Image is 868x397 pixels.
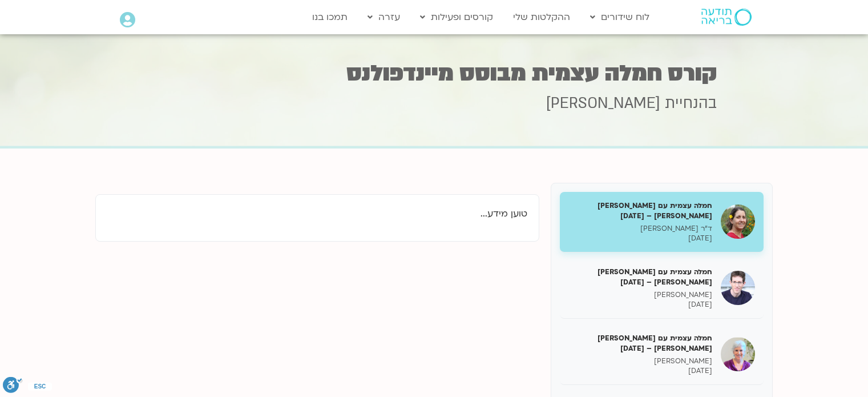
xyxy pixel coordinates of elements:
[568,267,712,287] h5: חמלה עצמית עם [PERSON_NAME] [PERSON_NAME] – [DATE]
[568,356,712,366] p: [PERSON_NAME]
[546,93,660,114] span: [PERSON_NAME]
[568,333,712,354] h5: חמלה עצמית עם [PERSON_NAME] [PERSON_NAME] – [DATE]
[568,234,712,243] p: [DATE]
[568,200,712,221] h5: חמלה עצמית עם [PERSON_NAME] [PERSON_NAME] – [DATE]
[721,271,755,305] img: חמלה עצמית עם סנדיה בר קמה וערן טייכר – 28/04/25
[152,62,717,85] h1: קורס חמלה עצמית מבוסס מיינדפולנס
[721,337,755,371] img: חמלה עצמית עם סנדיה בר קמה ומירה רגב – 05/06/25
[701,9,752,26] img: תודעה בריאה
[507,6,576,28] a: ההקלטות שלי
[306,6,353,28] a: תמכו בנו
[584,6,655,28] a: לוח שידורים
[721,204,755,239] img: חמלה עצמית עם סנדיה בר קמה ונועה אלבלדה – 21/04/25
[414,6,499,28] a: קורסים ופעילות
[568,290,712,300] p: [PERSON_NAME]
[568,300,712,310] p: [DATE]
[568,366,712,376] p: [DATE]
[362,6,406,28] a: עזרה
[568,224,712,234] p: ד"ר [PERSON_NAME]
[665,93,717,114] span: בהנחיית
[107,206,527,222] p: טוען מידע...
